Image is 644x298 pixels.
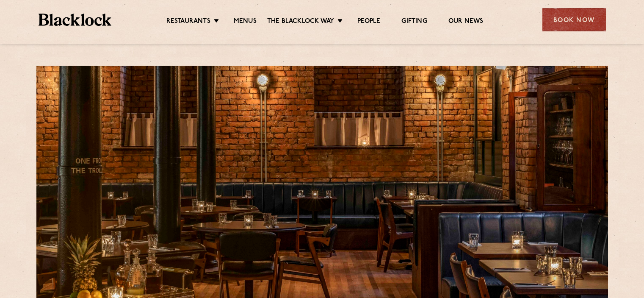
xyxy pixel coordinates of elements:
[542,8,606,31] div: Book Now
[267,17,334,27] a: The Blacklock Way
[448,17,484,27] a: Our News
[401,17,427,27] a: Gifting
[39,14,112,26] img: BL_Textured_Logo-footer-cropped.svg
[234,17,257,27] a: Menus
[166,17,210,27] a: Restaurants
[357,17,380,27] a: People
